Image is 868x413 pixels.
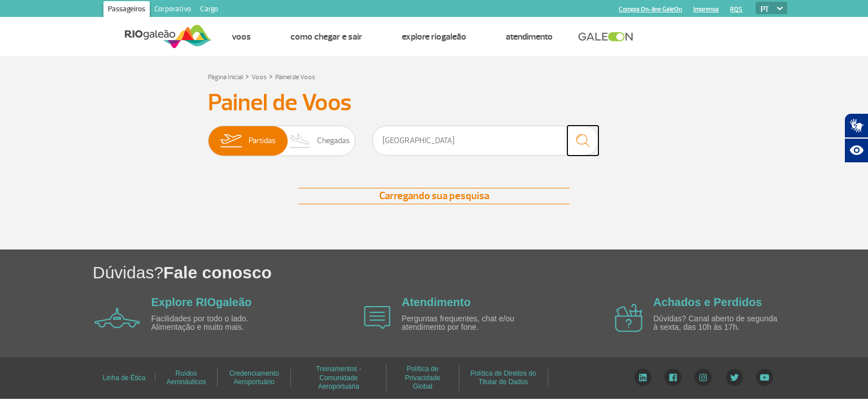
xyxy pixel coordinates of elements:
[665,369,682,386] img: Facebook
[695,369,712,386] img: Instagram
[316,361,361,394] a: Treinamentos - Comunidade Aeroportuária
[844,113,868,138] button: Abrir tradutor de língua de sinais.
[619,6,682,13] a: Compra On-line GaleOn
[275,73,315,81] a: Painel de Voos
[163,263,272,282] span: Fale conosco
[506,31,553,42] a: Atendimento
[402,31,466,42] a: Explore RIOgaleão
[151,296,252,308] a: Explore RIOgaleão
[269,70,273,83] a: >
[730,6,743,13] a: RQS
[151,315,281,332] p: Facilidades por todo o lado. Alimentação e muito mais.
[317,126,350,156] span: Chegadas
[245,70,249,83] a: >
[726,369,743,386] img: Twitter
[208,73,243,81] a: Página Inicial
[196,1,223,19] a: Cargo
[166,365,206,390] a: Ruídos Aeronáuticos
[249,126,276,156] span: Partidas
[298,188,570,204] div: Carregando sua pesquisa
[364,306,390,329] img: airplane icon
[372,126,598,156] input: Voo, cidade ou cia aérea
[470,365,536,390] a: Política de Direitos do Titular de Dados
[208,89,660,117] h3: Painel de Voos
[284,126,317,156] img: slider-desembarque
[615,304,643,332] img: airplane icon
[756,369,773,386] img: YouTube
[844,113,868,163] div: Plugin de acessibilidade da Hand Talk.
[251,73,267,81] a: Voos
[693,6,719,13] a: Imprensa
[634,369,652,386] img: LinkedIn
[94,308,140,328] img: airplane icon
[290,31,362,42] a: Como chegar e sair
[103,1,150,19] a: Passageiros
[102,370,145,386] a: Linha de Ética
[844,138,868,163] button: Abrir recursos assistivos.
[402,315,532,332] p: Perguntas frequentes, chat e/ou atendimento por fone.
[232,31,251,42] a: Voos
[653,296,762,308] a: Achados e Perdidos
[405,361,441,394] a: Política de Privacidade Global
[402,296,471,308] a: Atendimento
[653,315,783,332] p: Dúvidas? Canal aberto de segunda à sexta, das 10h às 17h.
[229,365,279,390] a: Credenciamento Aeroportuário
[213,126,249,156] img: slider-embarque
[93,261,868,284] h1: Dúvidas?
[150,1,196,19] a: Corporativo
